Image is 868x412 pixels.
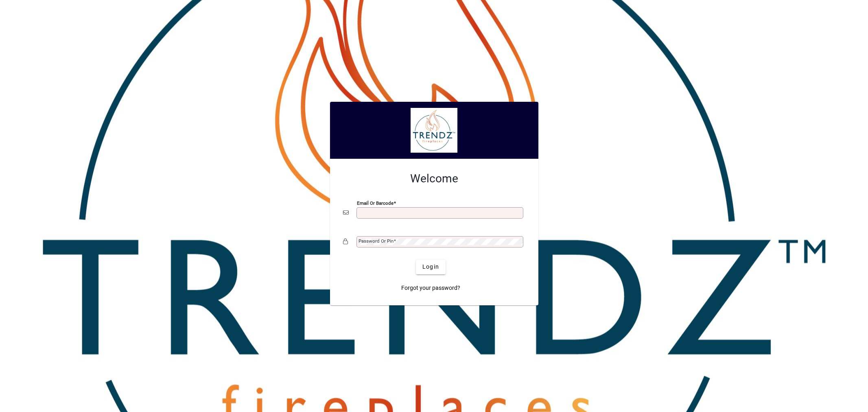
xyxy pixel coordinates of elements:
[416,260,446,274] button: Login
[422,263,439,271] span: Login
[357,200,394,206] mat-label: Email or Barcode
[401,284,460,292] span: Forgot your password?
[343,172,525,186] h2: Welcome
[398,281,464,296] a: Forgot your password?
[359,238,394,244] mat-label: Password or Pin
